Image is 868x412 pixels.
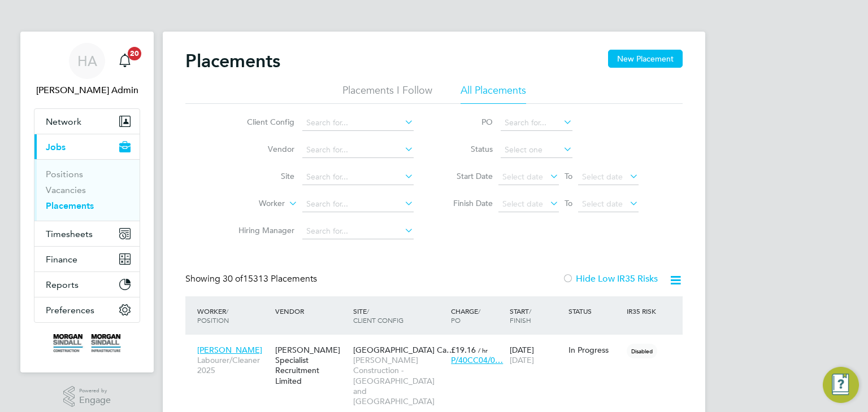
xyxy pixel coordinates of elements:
[502,172,543,182] span: Select date
[624,301,663,321] div: IR35 Risk
[353,355,445,406] span: [PERSON_NAME] Construction - [GEOGRAPHIC_DATA] and [GEOGRAPHIC_DATA]
[197,355,270,375] span: Labourer/Cleaner 2025
[194,339,683,348] a: [PERSON_NAME]Labourer/Cleaner 2025[PERSON_NAME] Specialist Recruitment Limited[GEOGRAPHIC_DATA] C...
[510,355,534,365] span: [DATE]
[478,346,488,354] span: / hr
[272,301,350,321] div: Vendor
[79,396,111,405] span: Engage
[823,367,859,403] button: Engage Resource Center
[451,355,503,365] span: P/40CC04/0…
[46,169,83,179] a: Positions
[197,345,262,355] span: [PERSON_NAME]
[302,196,414,212] input: Search for...
[46,229,93,239] span: Timesheets
[34,221,140,246] button: Timesheets
[510,306,531,325] span: / Finish
[561,169,576,183] span: To
[194,301,272,330] div: Worker
[302,115,414,131] input: Search for...
[128,47,141,60] span: 20
[302,169,414,185] input: Search for...
[566,301,624,321] div: Status
[229,171,294,181] label: Site
[229,144,294,154] label: Vendor
[302,142,414,158] input: Search for...
[77,54,97,68] span: HA
[568,345,622,355] div: In Progress
[582,172,623,182] span: Select date
[507,339,566,371] div: [DATE]
[34,84,140,97] span: Hays Admin
[448,301,507,330] div: Charge
[46,116,81,127] span: Network
[53,334,121,352] img: morgansindall-logo-retina.png
[46,185,86,195] a: Vacancies
[46,279,79,290] span: Reports
[461,84,526,104] li: All Placements
[220,198,285,209] label: Worker
[223,273,317,284] span: 15313 Placements
[229,117,294,127] label: Client Config
[451,345,476,355] span: £19.16
[302,223,414,239] input: Search for...
[502,199,543,209] span: Select date
[114,43,136,79] a: 20
[608,50,683,68] button: New Placement
[46,200,94,211] a: Placements
[34,134,140,159] button: Jobs
[353,306,403,325] span: / Client Config
[272,339,350,392] div: [PERSON_NAME] Specialist Recruitment Limited
[350,301,448,330] div: Site
[34,247,140,271] button: Finance
[20,32,154,372] nav: Main navigation
[185,50,280,72] h2: Placements
[34,159,140,221] div: Jobs
[229,225,294,235] label: Hiring Manager
[34,272,140,297] button: Reports
[185,273,319,285] div: Showing
[342,84,432,104] li: Placements I Follow
[442,171,493,181] label: Start Date
[223,273,243,284] span: 30 of
[34,109,140,134] button: Network
[582,199,623,209] span: Select date
[442,198,493,208] label: Finish Date
[34,297,140,322] button: Preferences
[34,334,140,352] a: Go to home page
[442,117,493,127] label: PO
[46,254,77,265] span: Finance
[501,115,572,131] input: Search for...
[562,273,658,284] label: Hide Low IR35 Risks
[451,306,480,325] span: / PO
[507,301,566,330] div: Start
[79,386,111,396] span: Powered by
[627,344,657,358] span: Disabled
[197,306,229,325] span: / Position
[561,196,576,211] span: To
[353,345,454,355] span: [GEOGRAPHIC_DATA] Ca…
[46,305,94,315] span: Preferences
[34,43,140,97] a: HA[PERSON_NAME] Admin
[63,386,111,407] a: Powered byEngage
[46,142,66,152] span: Jobs
[501,142,572,158] input: Select one
[442,144,493,154] label: Status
